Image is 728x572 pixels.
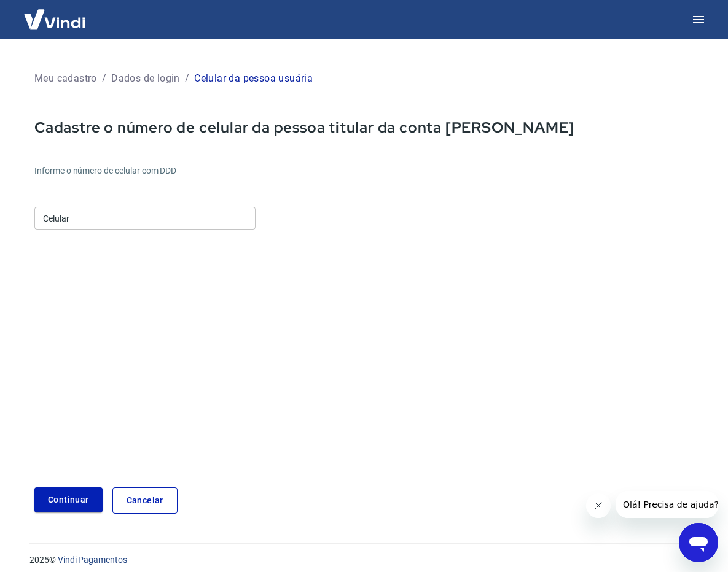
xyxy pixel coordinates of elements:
[34,118,699,137] p: Cadastre o número de celular da pessoa titular da conta [PERSON_NAME]
[34,487,103,512] button: Continuar
[111,71,180,86] p: Dados de login
[34,164,699,177] h6: Informe o número de celular com DDD
[102,71,106,86] p: /
[7,9,103,18] span: Olá! Precisa de ajuda?
[29,554,699,566] p: 2025 ©
[185,71,189,86] p: /
[58,555,127,565] a: Vindi Pagamentos
[34,71,97,86] p: Meu cadastro
[15,1,95,38] img: Vindi
[679,523,718,562] iframe: Botão para abrir a janela de mensagens
[194,71,313,86] p: Celular da pessoa usuária
[112,487,178,514] a: Cancelar
[616,491,718,518] iframe: Mensagem da empresa
[586,493,611,518] iframe: Fechar mensagem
